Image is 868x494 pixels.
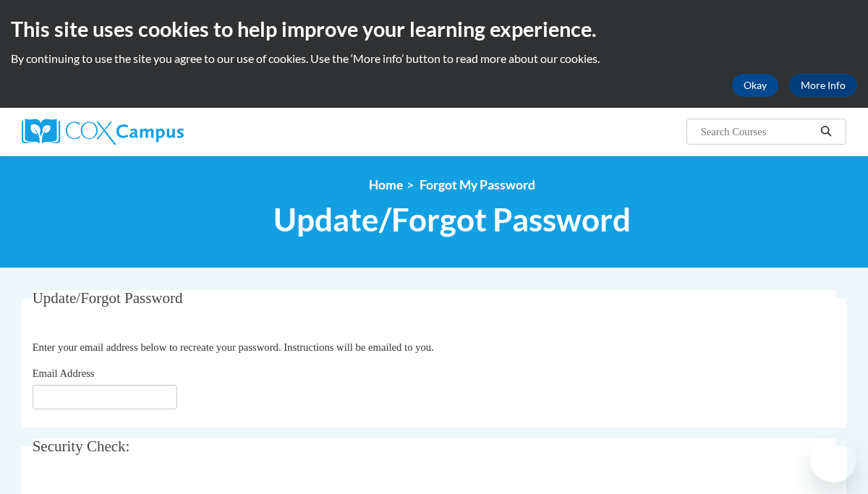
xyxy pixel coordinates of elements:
[11,14,857,43] h2: This site uses cookies to help improve your learning experience.
[273,200,631,239] span: Update/Forgot Password
[33,289,183,307] span: Update/Forgot Password
[732,74,778,97] button: Okay
[815,123,837,140] button: Search
[22,119,282,145] a: Cox Campus
[11,51,857,67] p: By continuing to use the site you agree to our use of cookies. Use the ‘More info’ button to read...
[33,385,177,409] input: Email
[22,119,184,145] img: Cox Campus
[33,438,130,455] span: Security Check:
[789,74,857,97] a: More Info
[369,177,403,192] a: Home
[699,123,815,140] input: Search Courses
[810,436,856,482] iframe: Button to launch messaging window
[420,177,535,192] span: Forgot My Password
[33,341,434,353] span: Enter your email address below to recreate your password. Instructions will be emailed to you.
[33,367,95,379] span: Email Address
